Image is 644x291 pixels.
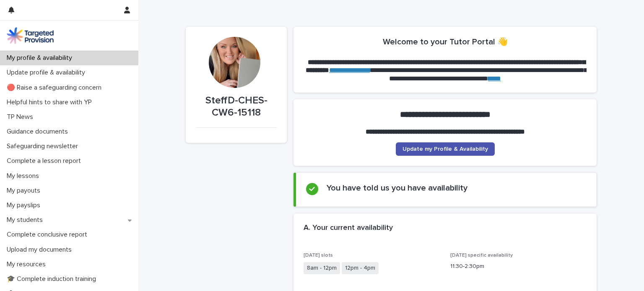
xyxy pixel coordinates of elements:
p: Complete a lesson report [3,157,88,165]
h2: Welcome to your Tutor Portal 👋 [383,37,508,47]
p: My resources [3,260,52,268]
span: 8am - 12pm [304,262,340,274]
p: Guidance documents [3,128,75,136]
p: TP News [3,113,40,121]
a: Update my Profile & Availability [396,142,495,156]
p: SteffD-CHES-CW6-15118 [196,95,277,119]
span: Update my Profile & Availability [402,146,488,152]
p: My students [3,216,49,224]
span: [DATE] specific availability [450,253,513,258]
p: My payslips [3,201,47,209]
p: My lessons [3,172,46,180]
h2: You have told us you have availability [327,183,467,193]
h2: A. Your current availability [304,224,393,233]
img: M5nRWzHhSzIhMunXDL62 [7,27,54,44]
p: 11:30-2:30pm [450,262,587,271]
p: Upload my documents [3,246,78,254]
p: 🎓 Complete induction training [3,275,103,283]
p: Complete conclusive report [3,231,94,239]
span: [DATE] slots [304,253,333,258]
p: My payouts [3,187,47,195]
p: Update profile & availability [3,69,92,77]
span: 12pm - 4pm [342,262,379,274]
p: My profile & availability [3,54,79,62]
p: Safeguarding newsletter [3,142,85,150]
p: Helpful hints to share with YP [3,98,99,106]
p: 🔴 Raise a safeguarding concern [3,84,108,92]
